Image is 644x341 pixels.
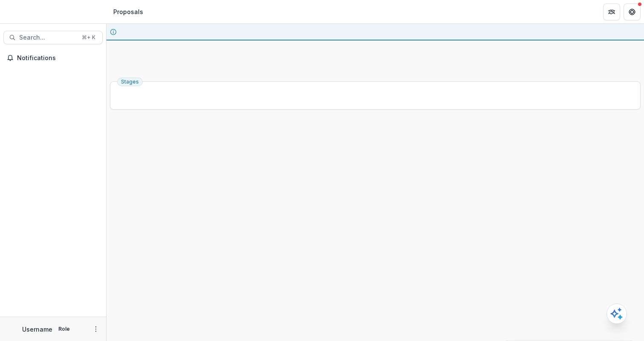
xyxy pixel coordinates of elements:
[113,7,143,16] div: Proposals
[56,325,72,333] p: Role
[19,34,77,41] span: Search...
[624,3,641,20] button: Get Help
[22,325,52,334] p: Username
[110,6,147,18] nav: breadcrumb
[17,55,99,62] span: Notifications
[607,303,627,324] button: Open AI Assistant
[603,3,620,20] button: Partners
[3,51,103,65] button: Notifications
[3,31,103,44] button: Search...
[80,33,97,42] div: ⌘ + K
[91,324,101,334] button: More
[121,79,139,85] span: Stages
